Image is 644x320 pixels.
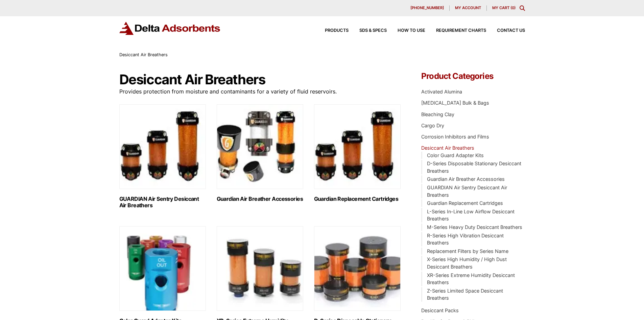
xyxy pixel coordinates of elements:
a: Visit product category Guardian Replacement Cartridges [314,104,401,202]
h4: Product Categories [421,72,525,80]
a: Visit product category Guardian Air Breather Accessories [217,104,303,202]
a: R-Series High Vibration Desiccant Breathers [427,233,504,246]
a: Desiccant Air Breathers [421,145,474,151]
a: How to Use [387,28,425,33]
span: Desiccant Air Breathers [119,52,168,57]
a: Replacement Filters by Series Name [427,248,508,254]
a: M-Series Heavy Duty Desiccant Breathers [427,224,522,230]
a: Contact Us [486,28,525,33]
a: D-Series Disposable Stationary Desiccant Breathers [427,161,521,174]
span: Products [325,28,349,33]
a: Z-Series Limited Space Desiccant Breathers [427,288,503,301]
span: [PHONE_NUMBER] [410,6,444,10]
a: Requirement Charts [425,28,486,33]
img: Delta Adsorbents [119,22,221,35]
a: GUARDIAN Air Sentry Desiccant Air Breathers [427,185,507,198]
img: Color Guard Adapter Kits [119,226,206,311]
h1: Desiccant Air Breathers [119,72,401,87]
img: Guardian Replacement Cartridges [314,104,401,189]
a: [MEDICAL_DATA] Bulk & Bags [421,100,489,106]
img: XR-Series Extreme Humidity Desiccant Breathers [217,226,303,311]
a: SDS & SPECS [349,28,387,33]
a: Visit product category GUARDIAN Air Sentry Desiccant Air Breathers [119,104,206,209]
span: My account [455,6,481,10]
a: X-Series High Humidity / High Dust Desiccant Breathers [427,256,507,270]
a: XR-Series Extreme Humidity Desiccant Breathers [427,272,515,285]
img: D-Series Disposable Stationary Desiccant Breathers [314,226,401,311]
a: Guardian Replacement Cartridges [427,200,503,206]
a: [PHONE_NUMBER] [405,5,450,11]
span: 0 [512,5,514,10]
a: Corrosion Inhibitors and Films [421,134,489,140]
img: Guardian Air Breather Accessories [217,104,303,189]
div: Toggle Modal Content [520,5,525,11]
a: Guardian Air Breather Accessories [427,176,505,182]
span: How to Use [398,28,425,33]
a: Desiccant Packs [421,307,459,313]
a: My account [450,5,487,11]
p: Provides protection from moisture and contaminants for a variety of fluid reservoirs. [119,87,401,96]
h2: GUARDIAN Air Sentry Desiccant Air Breathers [119,196,206,209]
span: Requirement Charts [436,28,486,33]
a: Color Guard Adapter Kits [427,152,484,158]
span: Contact Us [497,28,525,33]
a: L-Series In-Line Low Airflow Desiccant Breathers [427,209,515,222]
a: Bleaching Clay [421,111,454,117]
a: My Cart (0) [492,5,516,10]
a: Activated Alumina [421,89,462,94]
a: Cargo Dry [421,123,444,128]
img: GUARDIAN Air Sentry Desiccant Air Breathers [119,104,206,189]
h2: Guardian Air Breather Accessories [217,196,303,202]
span: SDS & SPECS [359,28,387,33]
a: Products [314,28,349,33]
h2: Guardian Replacement Cartridges [314,196,401,202]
